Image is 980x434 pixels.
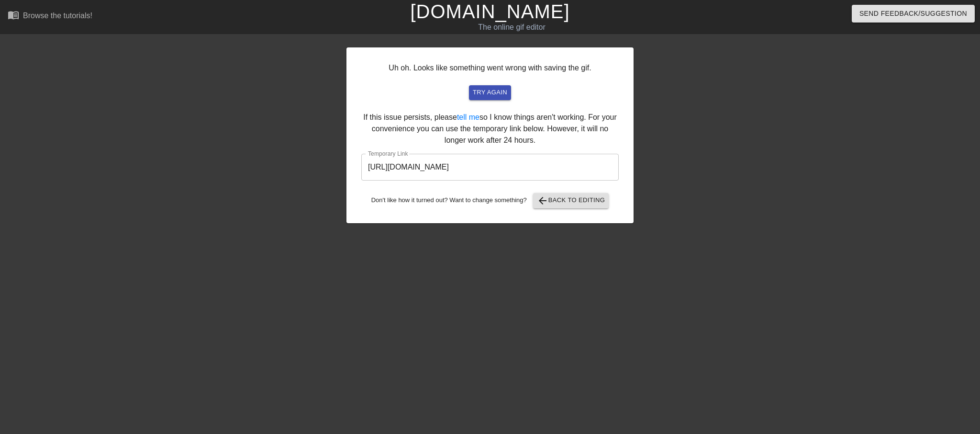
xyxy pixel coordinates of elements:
[457,113,479,121] a: tell me
[537,195,605,206] span: Back to Editing
[473,87,507,98] span: try again
[859,8,967,20] span: Send Feedback/Suggestion
[852,5,975,23] button: Send Feedback/Suggestion
[346,47,634,223] div: Uh oh. Looks like something went wrong with saving the gif. If this issue persists, please so I k...
[23,11,92,20] div: Browse the tutorials!
[410,1,569,22] a: [DOMAIN_NAME]
[332,22,692,33] div: The online gif editor
[537,195,548,206] span: arrow_back
[533,193,609,208] button: Back to Editing
[8,9,92,24] a: Browse the tutorials!
[361,193,619,208] div: Don't like how it turned out? Want to change something?
[8,9,19,21] span: menu_book
[361,154,619,181] input: bare
[469,85,511,100] button: try again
